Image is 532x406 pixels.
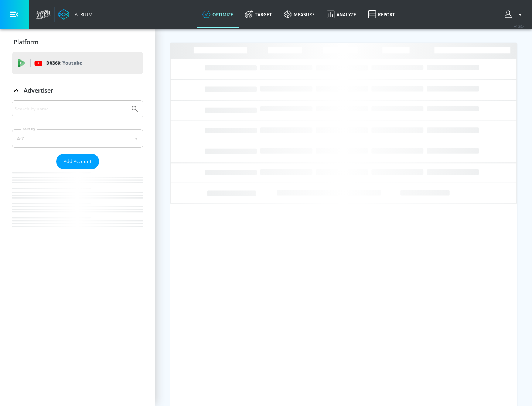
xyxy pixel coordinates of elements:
a: Analyze [321,1,362,28]
p: Advertiser [24,86,53,94]
div: Advertiser [12,100,143,241]
nav: list of Advertiser [12,169,143,241]
div: A-Z [12,129,143,148]
p: Youtube [62,59,82,67]
p: DV360: [46,59,82,67]
span: Add Account [64,157,92,166]
span: v 4.25.4 [514,24,525,28]
div: Atrium [72,11,93,18]
input: Search by name [15,104,127,114]
p: Platform [14,38,38,46]
div: Platform [12,32,143,52]
label: Sort By [21,127,37,131]
a: Atrium [58,9,93,20]
a: measure [278,1,321,28]
div: DV360: Youtube [12,52,143,74]
a: Target [239,1,278,28]
div: Advertiser [12,80,143,101]
button: Add Account [56,154,99,169]
a: Report [362,1,401,28]
a: optimize [197,1,239,28]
